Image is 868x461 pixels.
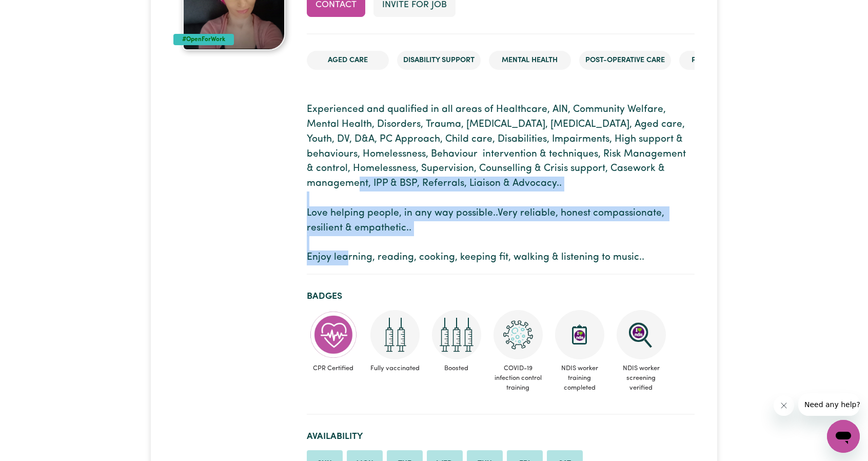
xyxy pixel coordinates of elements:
li: Palliative care [679,51,761,70]
span: NDIS worker training completed [553,359,606,397]
img: Care and support worker has completed CPR Certification [309,310,358,359]
li: Mental Health [489,51,571,70]
span: Fully vaccinated [368,359,422,377]
p: Experienced and qualified in all areas of Healthcare, AIN, Community Welfare, Mental Health, Diso... [307,103,695,265]
span: Need any help? [6,7,62,15]
img: CS Academy: COVID-19 Infection Control Training course completed [494,310,543,359]
span: COVID-19 infection control training [491,359,545,397]
h2: Badges [307,291,695,302]
span: CPR Certified [307,359,360,377]
img: Care and support worker has received booster dose of COVID-19 vaccination [432,310,481,359]
li: Post-operative care [579,51,671,70]
h2: Availability [307,431,695,442]
span: Boosted [430,359,483,377]
div: #OpenForWork [173,34,234,45]
iframe: Button to launch messaging window [827,420,860,453]
img: NDIS Worker Screening Verified [617,310,666,359]
img: Care and support worker has received 2 doses of COVID-19 vaccine [370,310,420,359]
li: Aged Care [307,51,389,70]
li: Disability Support [397,51,481,70]
iframe: Close message [774,395,794,416]
iframe: Message from company [798,393,860,416]
span: NDIS worker screening verified [615,359,668,397]
img: CS Academy: Introduction to NDIS Worker Training course completed [555,310,604,359]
